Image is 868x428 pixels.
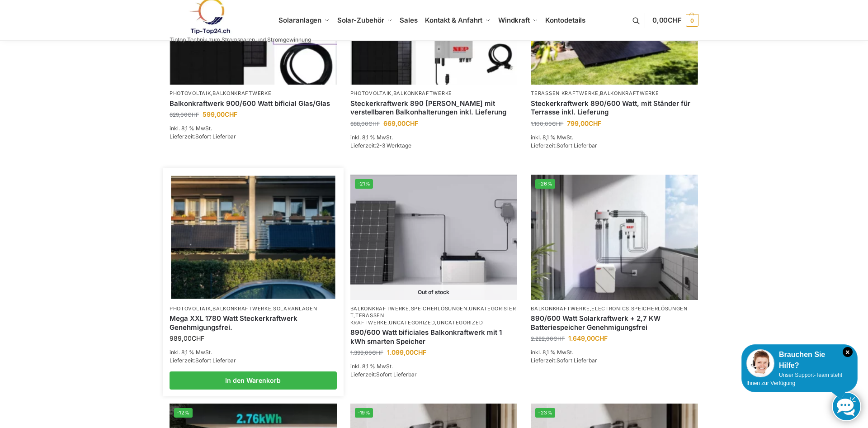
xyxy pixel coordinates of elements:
[631,305,688,312] a: Speicherlösungen
[411,305,467,312] a: Speicherlösungen
[400,16,418,24] span: Sales
[350,175,518,300] a: -21% Out of stockASE 1000 Batteriespeicher
[600,90,659,96] a: Balkonkraftwerke
[170,37,311,43] p: Tiptop Technik zum Stromsparen und Stromgewinnung
[557,357,597,364] span: Sofort Lieferbar
[350,90,392,96] a: Photovoltaik
[170,305,211,312] a: Photovoltaik
[746,349,774,377] img: Customer service
[531,120,563,127] bdi: 1.100,00
[350,312,387,325] a: Terassen Kraftwerke
[225,110,237,118] span: CHF
[195,133,236,140] span: Sofort Lieferbar
[350,90,518,97] p: ,
[195,357,236,364] span: Sofort Lieferbar
[406,119,418,127] span: CHF
[170,334,204,342] bdi: 989,00
[389,319,435,326] a: Uncategorized
[531,133,698,142] p: inkl. 8,1 % MwSt.
[557,142,597,149] span: Sofort Lieferbar
[188,111,199,118] span: CHF
[652,7,698,34] a: 0,00CHF 0
[350,175,518,300] img: ASE 1000 Batteriespeicher
[531,305,698,312] p: , ,
[192,334,204,342] span: CHF
[545,16,585,24] span: Kontodetails
[350,133,518,142] p: inkl. 8,1 % MwSt.
[568,334,608,342] bdi: 1.649,00
[531,175,698,300] a: -26%Steckerkraftwerk mit 2,7kwh-Speicher
[350,328,518,346] a: 890/600 Watt bificiales Balkonkraftwerk mit 1 kWh smarten Speicher
[591,305,629,312] a: Electronics
[170,111,199,118] bdi: 629,00
[531,90,698,97] p: ,
[531,348,698,357] p: inkl. 8,1 % MwSt.
[350,305,518,326] p: , , , , ,
[387,348,426,356] bdi: 1.099,00
[414,348,426,356] span: CHF
[171,176,335,299] img: 2 Balkonkraftwerke
[212,90,271,96] a: Balkonkraftwerke
[376,142,411,149] span: 2-3 Werktage
[350,142,411,149] span: Lieferzeit:
[170,371,337,390] a: In den Warenkorb legen: „Mega XXL 1780 Watt Steckerkraftwerk Genehmigungsfrei.“
[437,319,483,326] a: Uncategorized
[746,372,842,386] span: Unser Support-Team steht Ihnen zur Verfügung
[350,99,518,117] a: Steckerkraftwerk 890 Watt mit verstellbaren Balkonhalterungen inkl. Lieferung
[383,119,418,127] bdi: 669,00
[686,14,698,27] span: 0
[498,16,530,24] span: Windkraft
[350,349,383,356] bdi: 1.399,00
[368,120,380,127] span: CHF
[350,120,380,127] bdi: 888,00
[531,99,698,117] a: Steckerkraftwerk 890/600 Watt, mit Ständer für Terrasse inkl. Lieferung
[531,314,698,332] a: 890/600 Watt Solarkraftwerk + 2,7 KW Batteriespeicher Genehmigungsfrei
[843,347,853,357] i: Schließen
[170,348,337,357] p: inkl. 8,1 % MwSt.
[425,16,482,24] span: Kontakt & Anfahrt
[350,305,516,319] a: Unkategorisiert
[595,334,608,342] span: CHF
[652,16,682,24] span: 0,00
[746,349,853,371] div: Brauchen Sie Hilfe?
[170,305,337,312] p: , ,
[553,335,565,342] span: CHF
[552,120,563,127] span: CHF
[337,16,384,24] span: Solar-Zubehör
[273,305,317,312] a: Solaranlagen
[350,305,409,312] a: Balkonkraftwerke
[531,142,597,149] span: Lieferzeit:
[531,357,597,364] span: Lieferzeit:
[170,124,337,133] p: inkl. 8,1 % MwSt.
[531,335,565,342] bdi: 2.222,00
[567,119,601,127] bdi: 799,00
[212,305,271,312] a: Balkonkraftwerke
[372,349,383,356] span: CHF
[170,314,337,332] a: Mega XXL 1780 Watt Steckerkraftwerk Genehmigungsfrei.
[589,119,601,127] span: CHF
[393,90,452,96] a: Balkonkraftwerke
[170,90,337,97] p: ,
[350,371,417,378] span: Lieferzeit:
[350,362,518,371] p: inkl. 8,1 % MwSt.
[170,357,236,364] span: Lieferzeit:
[203,110,237,118] bdi: 599,00
[170,99,337,108] a: Balkonkraftwerk 900/600 Watt bificial Glas/Glas
[376,371,417,378] span: Sofort Lieferbar
[531,90,598,96] a: Terassen Kraftwerke
[531,175,698,300] img: Steckerkraftwerk mit 2,7kwh-Speicher
[668,16,682,24] span: CHF
[170,133,236,140] span: Lieferzeit:
[531,305,590,312] a: Balkonkraftwerke
[170,90,211,96] a: Photovoltaik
